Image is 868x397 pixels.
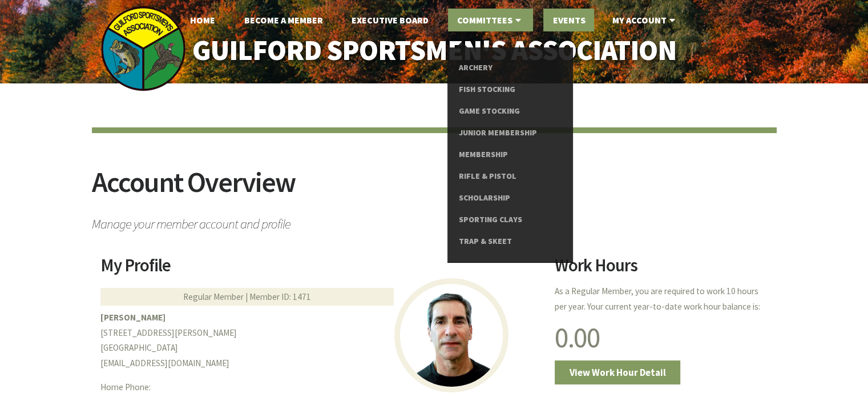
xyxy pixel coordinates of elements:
a: Executive Board [342,9,438,31]
a: Rifle & Pistol [459,166,561,187]
div: Regular Member | Member ID: 1471 [100,288,394,306]
a: Scholarship [459,187,561,209]
a: Fish Stocking [459,79,561,101]
a: Events [543,9,594,31]
a: Trap & Skeet [459,231,561,252]
span: Manage your member account and profile [92,211,777,231]
dt: Home Phone [100,380,211,395]
img: logo_sm.png [100,6,186,91]
h2: My Profile [100,256,541,283]
a: Sporting Clays [459,209,561,231]
h2: Account Overview [92,168,777,211]
h1: 0.00 [555,323,768,352]
a: Home [181,9,224,31]
a: View Work Hour Detail [555,360,680,384]
a: Archery [459,57,561,79]
a: Become A Member [235,9,332,31]
a: Game Stocking [459,101,561,122]
a: Junior Membership [459,122,561,144]
p: As a Regular Member, you are required to work 10 hours per year. Your current year-to-date work h... [555,284,768,315]
h2: Work Hours [555,256,768,283]
a: Membership [459,144,561,166]
a: My Account [603,9,687,31]
b: [PERSON_NAME] [100,312,165,323]
a: Committees [448,9,533,31]
p: [STREET_ADDRESS][PERSON_NAME] [GEOGRAPHIC_DATA] [EMAIL_ADDRESS][DOMAIN_NAME] [100,310,541,371]
a: Guilford Sportsmen's Association [168,26,700,75]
